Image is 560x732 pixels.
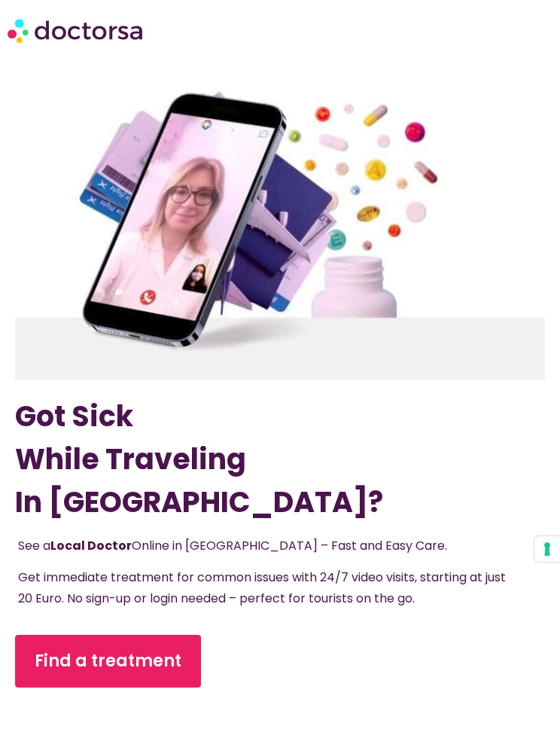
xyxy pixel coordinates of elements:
[15,395,545,523] h1: Got Sick While Traveling In [GEOGRAPHIC_DATA]?
[35,649,181,673] span: Find a treatment
[15,635,201,688] a: Find a treatment
[534,536,560,562] button: Your consent preferences for tracking technologies
[18,537,447,554] span: See a Online in [GEOGRAPHIC_DATA] – Fast and Easy Care.
[18,569,506,607] span: Get immediate treatment for common issues with 24/7 video visits, starting at just 20 Euro. No si...
[50,537,132,554] strong: Local Doctor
